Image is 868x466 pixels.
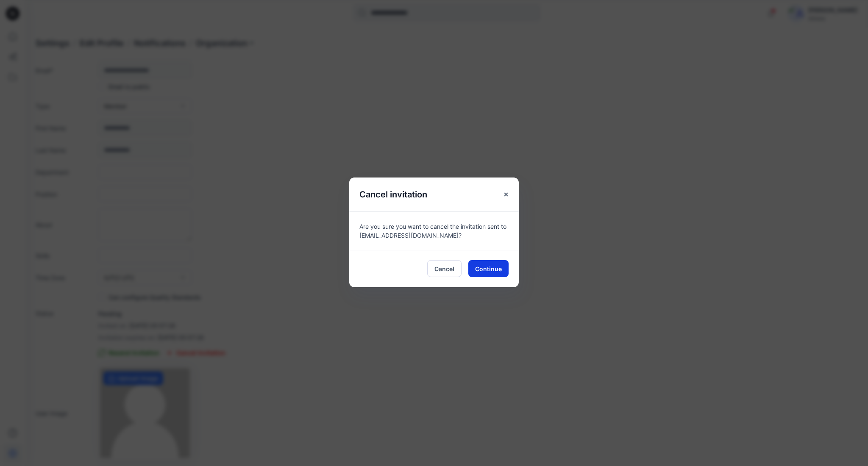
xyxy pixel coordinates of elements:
[498,187,514,202] button: Close
[349,178,437,211] h5: Cancel invitation
[427,260,462,277] button: Cancel
[434,264,454,273] span: Cancel
[475,264,502,273] span: Continue
[468,260,509,277] button: Continue
[359,222,509,240] p: Are you sure you want to cancel the invitation sent to [EMAIL_ADDRESS][DOMAIN_NAME]?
